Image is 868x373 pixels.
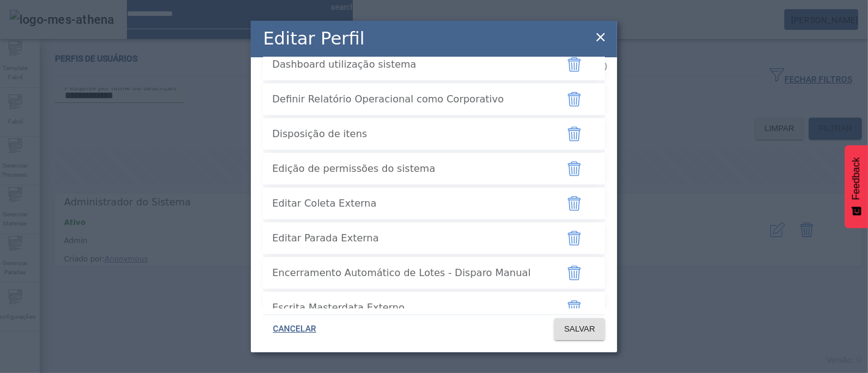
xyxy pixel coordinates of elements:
span: Disposição de itens [272,127,547,141]
span: Escrita Masterdata Externo [272,300,547,315]
span: CANCELAR [273,323,316,335]
span: Dashboard utilização sistema [272,57,547,72]
span: Definir Relatório Operacional como Corporativo [272,92,547,107]
button: CANCELAR [263,318,326,340]
span: Editar Coleta Externa [272,196,547,211]
span: Edição de permissões do sistema [272,162,547,176]
span: Encerramento Automático de Lotes - Disparo Manual [272,266,547,280]
span: Feedback [851,157,862,200]
h2: Editar Perfil [263,26,364,52]
button: Feedback - Mostrar pesquisa [845,145,868,228]
button: SALVAR [554,318,605,340]
span: SALVAR [564,323,595,335]
span: Editar Parada Externa [272,231,547,246]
